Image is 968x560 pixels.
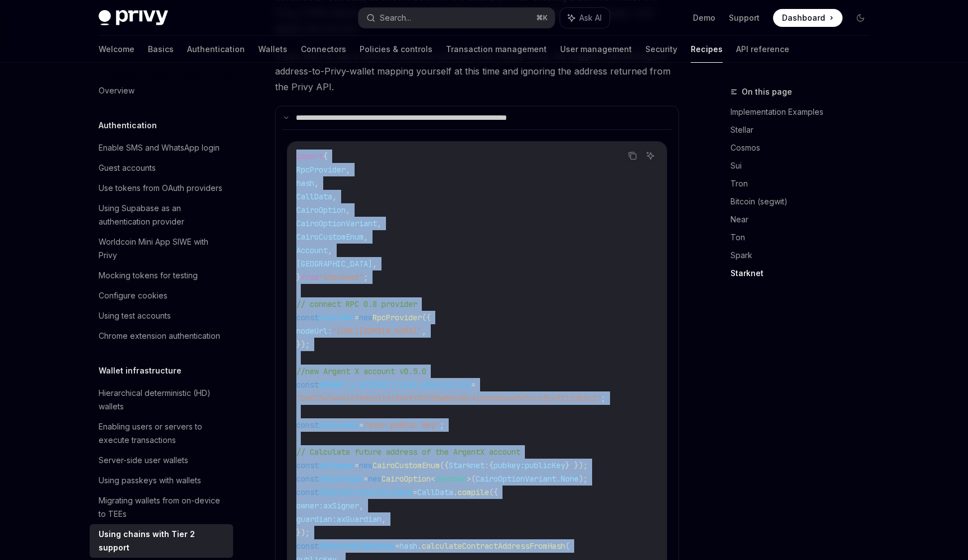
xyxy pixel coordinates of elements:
[332,326,422,336] span: "[URL][DOMAIN_NAME]"
[90,81,233,101] a: Overview
[90,326,233,346] a: Chrome extension authentication
[373,312,422,323] span: RpcProvider
[346,205,350,215] span: ,
[440,460,449,470] span: ({
[579,474,588,484] span: );
[489,487,498,497] span: ({
[431,474,435,484] span: <
[319,272,364,282] span: "starknet"
[373,259,377,269] span: ,
[417,541,422,551] span: .
[453,487,458,497] span: .
[560,8,609,28] button: Ask AI
[319,420,359,430] span: publicKey
[413,487,417,497] span: =
[90,232,233,265] a: Worldcoin Mini App SIWE with Privy
[399,541,417,551] span: hash
[556,474,561,484] span: .
[296,259,373,269] span: [GEOGRAPHIC_DATA]
[187,36,245,63] a: Authentication
[319,487,413,497] span: AXConstructorCallData
[99,161,156,175] div: Guest accounts
[296,528,310,538] span: });
[730,193,878,211] a: Bitcoin (segwit)
[99,474,201,487] div: Using passkeys with wallets
[99,202,226,228] div: Using Supabase as an authentication provider
[625,148,640,163] button: Copy the contents from the code block
[355,460,359,470] span: =
[296,326,332,336] span: nodeUrl:
[730,121,878,139] a: Stellar
[296,447,520,457] span: // Calculate future address of the ArgentX account
[99,141,220,155] div: Enable SMS and WhatsApp login
[730,264,878,282] a: Starknet
[742,85,792,99] span: On this page
[565,541,570,551] span: (
[296,218,377,228] span: CairoOptionVariant
[525,460,565,470] span: publicKey
[99,420,226,447] div: Enabling users or servers to execute transactions
[782,12,825,24] span: Dashboard
[359,501,364,511] span: ,
[328,245,332,255] span: ,
[301,36,346,63] a: Connectors
[730,175,878,193] a: Tron
[99,181,222,195] div: Use tokens from OAuth providers
[90,417,233,450] a: Enabling users or servers to execute transactions
[645,36,677,63] a: Security
[296,205,346,215] span: CairoOption
[536,13,548,22] span: ⌘ K
[296,420,319,430] span: const
[99,119,157,132] h5: Authentication
[422,312,431,323] span: ({
[380,11,411,25] div: Search...
[99,289,167,302] div: Configure cookies
[643,148,658,163] button: Ask AI
[377,218,381,228] span: ,
[730,103,878,121] a: Implementation Examples
[446,36,547,63] a: Transaction management
[476,474,556,484] span: CairoOptionVariant
[693,12,715,24] a: Demo
[296,393,601,403] span: "0x073414441639dcd11d1846f287650a00c60c416b9d3ba45d31c651672125b2c2"
[458,487,489,497] span: compile
[99,364,182,377] h5: Wallet infrastructure
[296,192,332,202] span: CallData
[736,36,789,63] a: API reference
[296,151,323,161] span: import
[359,312,373,323] span: new
[319,312,355,323] span: provider
[301,272,319,282] span: from
[275,48,679,95] span: If you wish to use a different account contract than Ready 0.5.0, we suggest maintaining the addr...
[364,272,368,282] span: ;
[90,383,233,417] a: Hierarchical deterministic (HD) wallets
[296,339,310,349] span: });
[422,326,426,336] span: ,
[90,450,233,470] a: Server-side user wallets
[90,524,233,558] a: Using chains with Tier 2 support
[319,380,471,390] span: ARGENT_X_ACCOUNT_CLASS_HASH_V0_5_0
[355,312,359,323] span: =
[381,474,431,484] span: CairoOption
[99,36,134,63] a: Welcome
[296,299,417,309] span: // connect RPC 0.8 provider
[471,380,476,390] span: =
[417,487,453,497] span: CallData
[489,460,494,470] span: {
[773,9,843,27] a: Dashboard
[99,494,226,521] div: Migrating wallets from on-device to TEEs
[296,487,319,497] span: const
[99,84,134,97] div: Overview
[467,474,476,484] span: >(
[296,366,426,376] span: //new Argent X account v0.5.0
[730,228,878,246] a: Ton
[90,286,233,306] a: Configure cookies
[90,198,233,232] a: Using Supabase as an authentication provider
[359,460,373,470] span: new
[730,157,878,175] a: Sui
[364,420,440,430] span: "your public key"
[319,460,355,470] span: axSigner
[332,192,337,202] span: ,
[90,491,233,524] a: Migrating wallets from on-device to TEEs
[99,269,198,282] div: Mocking tokens for testing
